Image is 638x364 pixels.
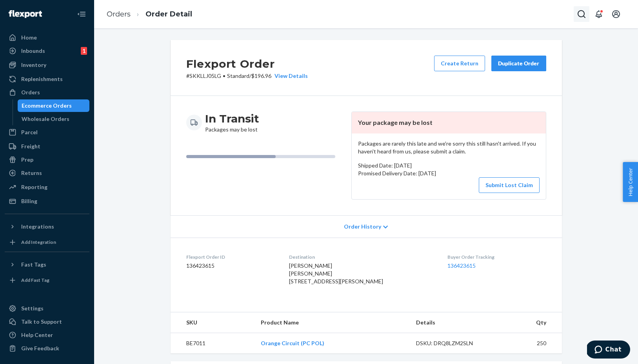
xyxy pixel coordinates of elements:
th: Qty [496,312,562,333]
span: Standard [227,72,249,79]
dt: Destination [289,254,435,260]
a: Reporting [5,181,89,193]
span: • [223,72,225,79]
a: Prep [5,153,89,166]
ol: breadcrumbs [100,3,198,26]
button: Help Center [623,162,638,202]
th: Product Name [254,312,410,333]
div: Fast Tags [21,261,46,268]
button: Open notifications [591,6,607,22]
a: Freight [5,140,89,153]
a: Add Integration [5,236,89,249]
a: Home [5,31,89,44]
th: SKU [171,312,255,333]
div: Freight [21,142,40,150]
a: Order Detail [145,10,192,18]
div: 1 [81,47,87,55]
span: [PERSON_NAME] [PERSON_NAME] [STREET_ADDRESS][PERSON_NAME] [289,262,383,285]
dt: Flexport Order ID [186,254,277,260]
dd: 136423615 [186,262,277,270]
div: Replenishments [21,75,63,83]
a: Parcel [5,126,89,139]
div: Settings [21,305,44,312]
button: Duplicate Order [491,56,546,71]
a: Wholesale Orders [18,113,90,125]
a: 136423615 [447,262,476,269]
div: Prep [21,156,33,164]
p: Shipped Date: [DATE] [358,162,540,169]
a: Orders [107,10,131,18]
div: Billing [21,197,37,205]
a: Ecommerce Orders [18,99,90,112]
div: Wholesale Orders [22,115,69,123]
div: Add Integration [21,239,56,245]
div: Ecommerce Orders [22,102,72,110]
a: Orders [5,86,89,99]
button: Open account menu [608,6,624,22]
p: Promised Delivery Date: [DATE] [358,169,540,177]
a: Returns [5,167,89,179]
a: Settings [5,302,89,315]
th: Details [410,312,496,333]
div: Give Feedback [21,344,59,352]
td: 250 [496,333,562,353]
button: Create Return [434,56,485,71]
button: View Details [271,72,308,80]
a: Billing [5,195,89,207]
div: Add Fast Tag [21,277,49,283]
p: Packages are rarely this late and we're sorry this still hasn't arrived. If you haven't heard fro... [358,140,540,155]
div: Duplicate Order [498,59,540,67]
button: Fast Tags [5,258,89,271]
div: Reporting [21,183,47,191]
div: Parcel [21,128,38,136]
div: Integrations [21,223,54,231]
div: Inbounds [21,47,45,55]
a: Help Center [5,329,89,341]
button: Give Feedback [5,342,89,355]
header: Your package may be lost [352,112,546,133]
div: DSKU: DRQ8LZM2SLN [416,339,490,347]
a: Orange Circuit (PC POL) [261,340,324,346]
td: BE7011 [171,333,255,353]
a: Add Fast Tag [5,274,89,287]
button: Integrations [5,220,89,233]
button: Talk to Support [5,315,89,328]
div: Returns [21,169,42,177]
div: Inventory [21,61,46,69]
dt: Buyer Order Tracking [447,254,546,260]
div: Talk to Support [21,318,62,326]
button: Open Search Box [574,6,589,22]
button: Close Navigation [74,6,89,22]
button: Submit Lost Claim [479,177,540,193]
a: Replenishments [5,73,89,85]
img: Flexport logo [9,10,42,18]
h2: Flexport Order [186,56,308,72]
div: Home [21,34,37,41]
h3: In Transit [205,112,259,126]
a: Inventory [5,59,89,71]
div: Orders [21,88,40,96]
span: Order History [344,223,381,231]
div: Help Center [21,331,53,339]
iframe: Opens a widget where you can chat to one of our agents [587,341,630,360]
a: Inbounds1 [5,45,89,57]
p: # SKKLLJ05LG / $196.96 [186,72,308,80]
div: Packages may be lost [205,112,259,133]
